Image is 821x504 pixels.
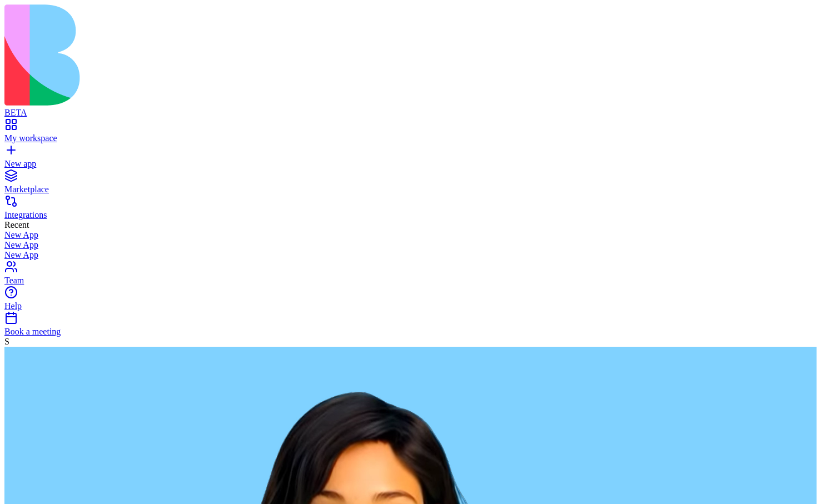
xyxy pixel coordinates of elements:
[4,220,29,229] span: Recent
[4,317,817,337] a: Book a meeting
[4,250,817,260] a: New App
[4,98,817,118] a: BETA
[4,184,817,194] div: Marketplace
[4,123,817,143] a: My workspace
[4,174,817,194] a: Marketplace
[4,149,817,169] a: New app
[4,210,817,220] div: Integrations
[4,108,817,118] div: BETA
[4,301,817,311] div: Help
[4,133,817,143] div: My workspace
[4,291,817,311] a: Help
[4,240,817,250] a: New App
[4,230,817,240] a: New App
[4,276,817,286] div: Team
[4,337,9,346] span: S
[4,266,817,286] a: Team
[4,327,817,337] div: Book a meeting
[4,159,817,169] div: New app
[4,4,451,106] img: logo
[4,200,817,220] a: Integrations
